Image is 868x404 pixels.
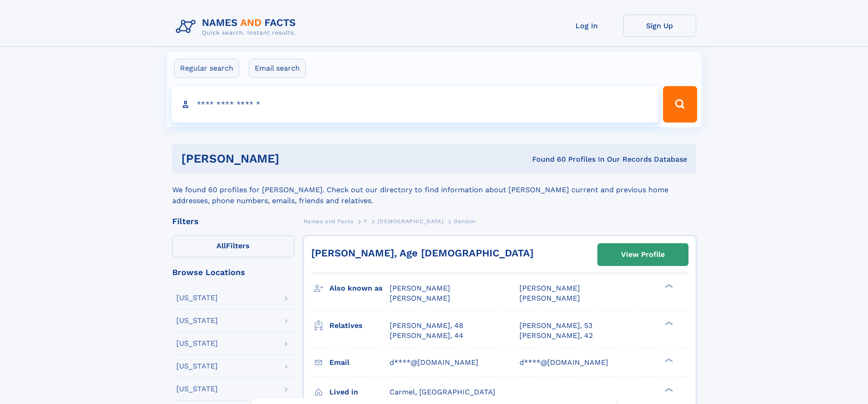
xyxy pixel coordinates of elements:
[176,317,218,324] div: [US_STATE]
[598,244,688,266] a: View Profile
[172,174,696,206] div: We found 60 profiles for [PERSON_NAME]. Check out our directory to find information about [PERSON...
[519,294,580,302] span: [PERSON_NAME]
[377,218,443,225] span: [DEMOGRAPHIC_DATA]
[172,15,303,39] img: Logo Names and Facts
[311,247,534,259] a: [PERSON_NAME], Age [DEMOGRAPHIC_DATA]
[329,384,390,400] h3: Lived in
[172,217,294,225] div: Filters
[621,244,665,265] div: View Profile
[172,235,294,257] label: Filters
[329,355,390,370] h3: Email
[550,15,623,37] a: Log In
[176,340,218,347] div: [US_STATE]
[329,318,390,333] h3: Relatives
[390,321,463,331] a: [PERSON_NAME], 48
[303,215,354,227] a: Names and Facts
[171,86,659,123] input: search input
[390,388,495,396] span: Carmel, [GEOGRAPHIC_DATA]
[181,153,406,164] h1: [PERSON_NAME]
[364,215,367,227] a: Y
[454,218,476,225] span: Daniom
[329,281,390,296] h3: Also known as
[663,86,697,123] button: Search Button
[519,284,580,292] span: [PERSON_NAME]
[364,218,367,225] span: Y
[390,284,450,292] span: [PERSON_NAME]
[663,283,673,289] div: ❯
[663,387,673,393] div: ❯
[519,331,593,341] a: [PERSON_NAME], 42
[623,15,696,37] a: Sign Up
[406,154,687,164] div: Found 60 Profiles In Our Records Database
[176,294,218,302] div: [US_STATE]
[390,294,450,302] span: [PERSON_NAME]
[390,331,463,341] a: [PERSON_NAME], 44
[663,357,673,363] div: ❯
[216,241,226,250] span: All
[174,59,239,78] label: Regular search
[249,59,306,78] label: Email search
[176,363,218,370] div: [US_STATE]
[519,321,592,331] a: [PERSON_NAME], 53
[176,385,218,393] div: [US_STATE]
[172,268,294,276] div: Browse Locations
[663,320,673,326] div: ❯
[377,215,443,227] a: [DEMOGRAPHIC_DATA]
